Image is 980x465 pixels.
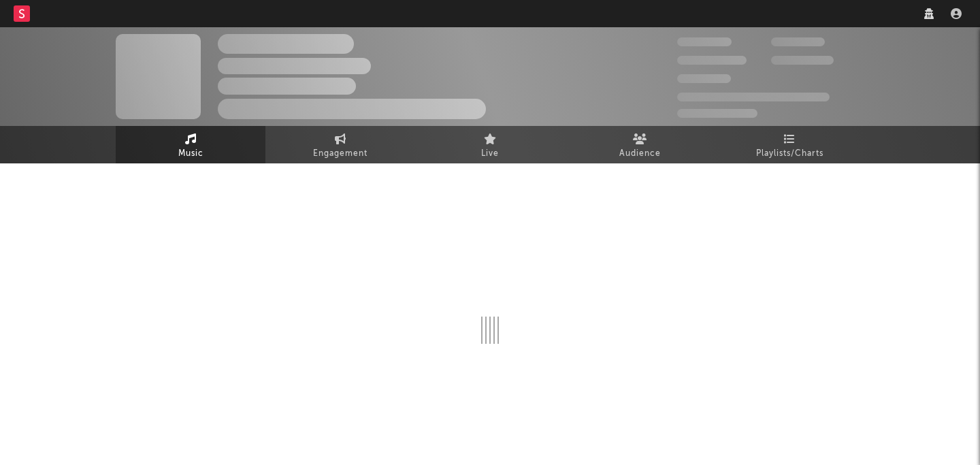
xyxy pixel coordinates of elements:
span: Live [481,146,499,162]
span: 50,000,000 [677,56,747,65]
span: 100,000 [771,37,825,46]
span: Audience [619,146,661,162]
span: 300,000 [677,37,732,46]
span: 1,000,000 [771,56,834,65]
a: Audience [565,126,715,163]
span: Engagement [313,146,367,162]
span: 50,000,000 Monthly Listeners [677,93,830,101]
span: Jump Score: 85.0 [677,109,757,118]
span: 100,000 [677,74,731,83]
span: Playlists/Charts [756,146,823,162]
a: Playlists/Charts [715,126,864,163]
span: Music [178,146,203,162]
a: Music [116,126,265,163]
a: Engagement [265,126,415,163]
a: Live [415,126,565,163]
